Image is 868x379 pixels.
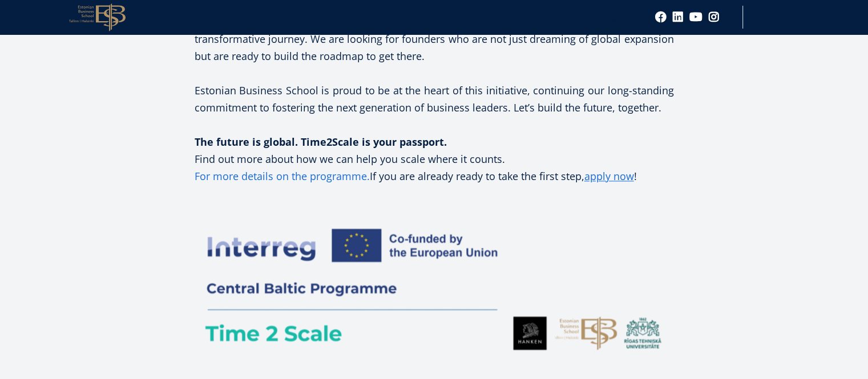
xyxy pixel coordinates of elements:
[689,11,703,23] a: Youtube
[584,167,634,185] a: apply now
[195,167,370,185] a: For more details on the programme.
[195,135,447,149] strong: The future is global. Time2Scale is your passport.
[195,167,674,185] p: If you are already ready to take the first step, !
[195,133,674,167] p: Find out more about how we can help you scale where it counts.
[708,11,720,23] a: Instagram
[195,82,674,116] p: Estonian Business School is proud to be at the heart of this initiative, continuing our long-stan...
[655,11,667,23] a: Facebook
[672,11,684,23] a: Linkedin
